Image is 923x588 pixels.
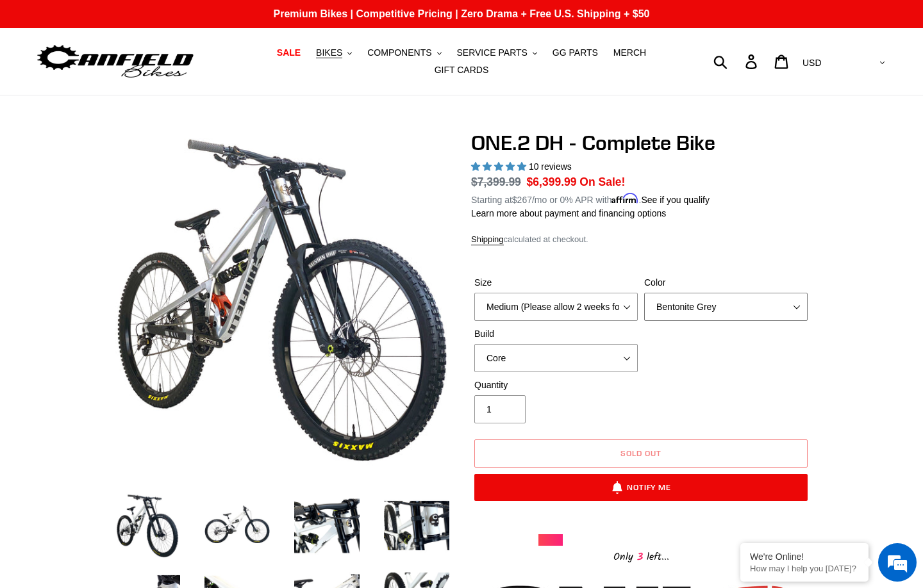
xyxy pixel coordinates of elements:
div: We're Online! [750,551,859,562]
img: Load image into Gallery viewer, ONE.2 DH - Complete Bike [292,491,362,561]
label: Color [644,276,808,290]
span: COMPONENTS [367,47,431,58]
span: GG PARTS [553,47,598,58]
button: Notify Me [474,474,808,501]
label: Quantity [474,379,638,392]
a: See if you qualify - Learn more about Affirm Financing (opens in modal) [641,195,710,205]
span: 5.00 stars [471,161,529,172]
a: SALE [270,44,307,61]
span: $6,399.99 [527,176,577,188]
a: Shipping [471,234,504,245]
input: Search [720,47,753,76]
span: BIKES [316,47,342,58]
button: COMPONENTS [361,44,447,61]
h1: ONE.2 DH - Complete Bike [471,131,811,155]
p: Starting at /mo or 0% APR with . [471,190,710,207]
div: calculated at checkout. [471,233,811,246]
span: Affirm [611,193,638,204]
a: GG PARTS [546,44,604,61]
p: How may I help you today? [750,564,859,573]
button: Sold out [474,439,808,468]
span: 10 reviews [529,161,572,172]
img: Load image into Gallery viewer, ONE.2 DH - Complete Bike [381,491,452,561]
a: Learn more about payment and financing options [471,208,666,218]
img: Load image into Gallery viewer, ONE.2 DH - Complete Bike [202,491,272,561]
a: GIFT CARDS [428,61,495,79]
label: Size [474,276,638,290]
img: Load image into Gallery viewer, ONE.2 DH - Complete Bike [112,491,183,561]
button: BIKES [310,44,358,61]
span: SALE [277,47,301,58]
a: MERCH [607,44,653,61]
label: Build [474,327,638,341]
button: SERVICE PARTS [450,44,543,61]
s: $7,399.99 [471,176,521,188]
img: Canfield Bikes [35,42,195,82]
div: Only left... [538,546,744,566]
span: MERCH [613,47,646,58]
span: GIFT CARDS [435,65,489,76]
span: $267 [512,195,532,205]
span: On Sale! [579,174,625,190]
span: Sold out [620,448,661,458]
span: 3 [633,549,647,565]
span: SERVICE PARTS [456,47,527,58]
